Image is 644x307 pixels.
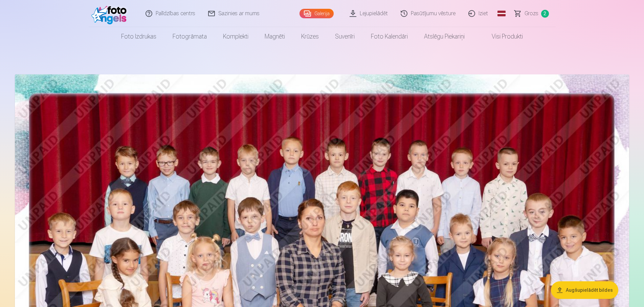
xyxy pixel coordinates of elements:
[525,9,538,18] span: Grozs
[416,27,473,46] a: Atslēgu piekariņi
[473,27,531,46] a: Visi produkti
[293,27,327,46] a: Krūzes
[215,27,257,46] a: Komplekti
[327,27,363,46] a: Suvenīri
[164,27,215,46] a: Fotogrāmata
[363,27,416,46] a: Foto kalendāri
[257,27,293,46] a: Magnēti
[541,10,549,18] span: 2
[551,281,618,299] button: Augšupielādēt bildes
[113,27,164,46] a: Foto izdrukas
[91,3,130,24] img: /fa1
[299,9,334,18] a: Galerija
